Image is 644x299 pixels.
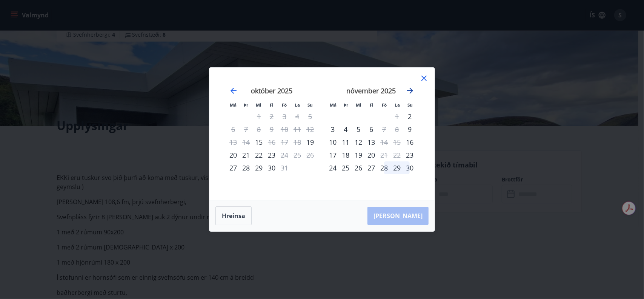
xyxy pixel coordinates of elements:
div: Move forward to switch to the next month. [406,86,415,95]
td: Not available. sunnudagur, 5. október 2025 [304,110,317,123]
small: Fi [270,102,274,108]
td: Choose miðvikudagur, 29. október 2025 as your check-in date. It’s available. [252,161,265,174]
div: Aðeins útritun í boði [378,149,390,161]
td: Choose þriðjudagur, 18. nóvember 2025 as your check-in date. It’s available. [339,149,352,161]
td: Choose mánudagur, 24. nóvember 2025 as your check-in date. It’s available. [326,161,339,174]
small: Mi [356,102,362,108]
td: Not available. laugardagur, 11. október 2025 [291,123,304,136]
small: Fi [370,102,373,108]
td: Not available. mánudagur, 13. október 2025 [227,136,240,149]
div: 29 [390,161,403,174]
td: Not available. föstudagur, 10. október 2025 [278,123,291,136]
td: Choose mánudagur, 27. október 2025 as your check-in date. It’s available. [227,161,240,174]
td: Choose sunnudagur, 16. nóvember 2025 as your check-in date. It’s available. [403,136,416,149]
td: Choose þriðjudagur, 4. nóvember 2025 as your check-in date. It’s available. [339,123,352,136]
div: 21 [240,149,252,161]
small: La [395,102,400,108]
div: Aðeins útritun í boði [378,123,390,136]
div: 22 [252,149,265,161]
small: Su [407,102,413,108]
button: Hreinsa [215,206,252,225]
td: Not available. þriðjudagur, 14. október 2025 [240,136,252,149]
td: Choose þriðjudagur, 11. nóvember 2025 as your check-in date. It’s available. [339,136,352,149]
small: Þr [244,102,248,108]
td: Choose mánudagur, 17. nóvember 2025 as your check-in date. It’s available. [326,149,339,161]
div: Calendar [218,77,426,191]
td: Choose sunnudagur, 30. nóvember 2025 as your check-in date. It’s available. [403,161,416,174]
td: Not available. föstudagur, 17. október 2025 [278,136,291,149]
div: Aðeins útritun í boði [278,161,291,174]
td: Choose þriðjudagur, 21. október 2025 as your check-in date. It’s available. [240,149,252,161]
td: Choose miðvikudagur, 22. október 2025 as your check-in date. It’s available. [252,149,265,161]
div: 3 [326,123,339,136]
small: Fö [382,102,387,108]
div: 20 [365,149,378,161]
td: Choose fimmtudagur, 27. nóvember 2025 as your check-in date. It’s available. [365,161,378,174]
td: Not available. laugardagur, 18. október 2025 [291,136,304,149]
td: Not available. laugardagur, 4. október 2025 [291,110,304,123]
td: Not available. miðvikudagur, 8. október 2025 [252,123,265,136]
td: Not available. föstudagur, 31. október 2025 [278,161,291,174]
td: Not available. fimmtudagur, 16. október 2025 [265,136,278,149]
small: Su [307,102,313,108]
div: 23 [265,149,278,161]
div: 13 [365,136,378,149]
div: Aðeins innritun í boði [403,110,416,123]
td: Not available. laugardagur, 15. nóvember 2025 [390,136,403,149]
div: 11 [339,136,352,149]
small: Þr [344,102,348,108]
small: Má [330,102,337,108]
div: 6 [365,123,378,136]
div: 25 [339,161,352,174]
div: Aðeins innritun í boði [252,136,265,149]
td: Choose fimmtudagur, 30. október 2025 as your check-in date. It’s available. [265,161,278,174]
strong: nóvember 2025 [347,86,396,95]
td: Choose miðvikudagur, 15. október 2025 as your check-in date. It’s available. [252,136,265,149]
td: Choose þriðjudagur, 28. október 2025 as your check-in date. It’s available. [240,161,252,174]
small: Má [230,102,237,108]
td: Choose miðvikudagur, 26. nóvember 2025 as your check-in date. It’s available. [352,161,365,174]
div: Aðeins innritun í boði [403,149,416,161]
td: Not available. föstudagur, 14. nóvember 2025 [378,136,390,149]
td: Not available. sunnudagur, 26. október 2025 [304,149,317,161]
td: Not available. mánudagur, 6. október 2025 [227,123,240,136]
td: Choose miðvikudagur, 5. nóvember 2025 as your check-in date. It’s available. [352,123,365,136]
div: Aðeins innritun í boði [403,136,416,149]
div: 5 [352,123,365,136]
div: 18 [339,149,352,161]
td: Not available. miðvikudagur, 1. október 2025 [252,110,265,123]
div: 17 [326,149,339,161]
div: 30 [265,161,278,174]
td: Not available. fimmtudagur, 9. október 2025 [265,123,278,136]
small: Mi [256,102,262,108]
td: Choose fimmtudagur, 6. nóvember 2025 as your check-in date. It’s available. [365,123,378,136]
div: Aðeins útritun í boði [278,149,291,161]
div: 27 [365,161,378,174]
div: 4 [339,123,352,136]
div: Aðeins útritun í boði [265,136,278,149]
td: Not available. laugardagur, 22. nóvember 2025 [390,149,403,161]
td: Not available. föstudagur, 7. nóvember 2025 [378,123,390,136]
td: Choose miðvikudagur, 12. nóvember 2025 as your check-in date. It’s available. [352,136,365,149]
div: Aðeins útritun í boði [378,136,390,149]
div: 20 [227,149,240,161]
div: 28 [240,161,252,174]
div: 12 [352,136,365,149]
td: Choose miðvikudagur, 19. nóvember 2025 as your check-in date. It’s available. [352,149,365,161]
td: Choose mánudagur, 3. nóvember 2025 as your check-in date. It’s available. [326,123,339,136]
div: 26 [352,161,365,174]
td: Not available. laugardagur, 25. október 2025 [291,149,304,161]
div: Aðeins innritun í boði [403,123,416,136]
td: Not available. sunnudagur, 12. október 2025 [304,123,317,136]
div: 28 [378,161,390,174]
td: Not available. fimmtudagur, 2. október 2025 [265,110,278,123]
td: Choose sunnudagur, 2. nóvember 2025 as your check-in date. It’s available. [403,110,416,123]
td: Choose þriðjudagur, 25. nóvember 2025 as your check-in date. It’s available. [339,161,352,174]
td: Choose sunnudagur, 19. október 2025 as your check-in date. It’s available. [304,136,317,149]
div: Aðeins innritun í boði [304,136,317,149]
td: Choose fimmtudagur, 23. október 2025 as your check-in date. It’s available. [265,149,278,161]
small: Fö [282,102,287,108]
small: La [295,102,300,108]
td: Not available. laugardagur, 1. nóvember 2025 [390,110,403,123]
td: Choose föstudagur, 28. nóvember 2025 as your check-in date. It’s available. [378,161,390,174]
